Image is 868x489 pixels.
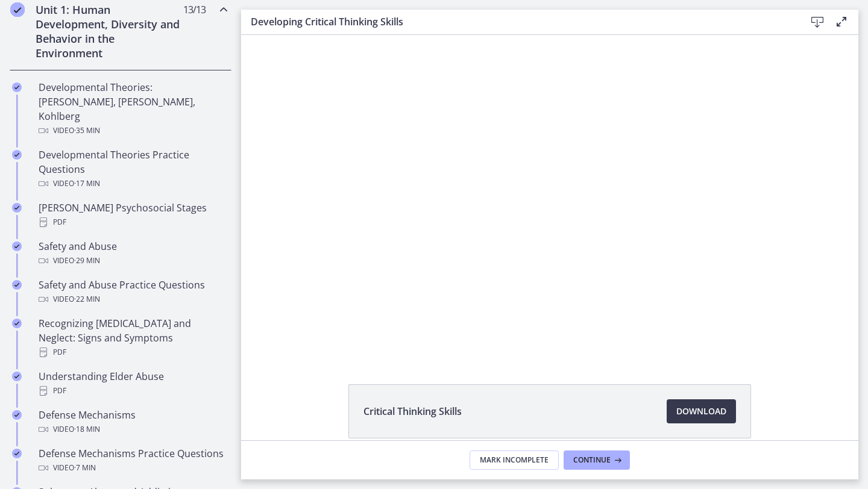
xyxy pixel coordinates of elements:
span: Download [676,404,726,419]
div: PDF [39,345,227,360]
div: Developmental Theories: [PERSON_NAME], [PERSON_NAME], Kohlberg [39,80,227,138]
div: Video [39,123,227,138]
div: Defense Mechanisms [39,408,227,437]
h2: Unit 1: Human Development, Diversity and Behavior in the Environment [36,2,183,60]
button: Continue [564,450,630,470]
span: · 7 min [74,461,96,475]
i: Completed [12,319,22,328]
div: Understanding Elder Abuse [39,369,227,398]
div: Safety and Abuse Practice Questions [39,278,227,307]
iframe: Video Lesson [241,35,858,357]
i: Completed [12,280,22,290]
i: Completed [12,203,22,213]
div: PDF [39,384,227,398]
i: Completed [12,449,22,458]
div: PDF [39,215,227,229]
i: Completed [12,150,22,160]
i: Completed [10,2,25,17]
div: Defense Mechanisms Practice Questions [39,446,227,475]
span: · 18 min [74,422,100,437]
i: Completed [12,372,22,381]
div: Safety and Abuse [39,239,227,268]
span: Critical Thinking Skills [363,404,462,419]
span: Continue [573,455,611,465]
span: · 22 min [74,292,100,307]
a: Download [667,399,736,423]
div: [PERSON_NAME] Psychosocial Stages [39,201,227,229]
span: · 35 min [74,123,100,138]
div: Video [39,176,227,191]
span: Mark Incomplete [480,455,549,465]
i: Completed [12,241,22,251]
i: Completed [12,83,22,92]
div: Video [39,422,227,437]
button: Mark Incomplete [470,450,559,470]
i: Completed [12,410,22,420]
span: · 29 min [74,254,100,268]
div: Recognizing [MEDICAL_DATA] and Neglect: Signs and Symptoms [39,316,227,360]
div: Video [39,292,227,307]
span: 13 / 13 [183,2,206,17]
h3: Developing Critical Thinking Skills [251,14,786,29]
div: Video [39,254,227,268]
span: · 17 min [74,176,100,191]
div: Video [39,461,227,475]
div: Developmental Theories Practice Questions [39,148,227,191]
